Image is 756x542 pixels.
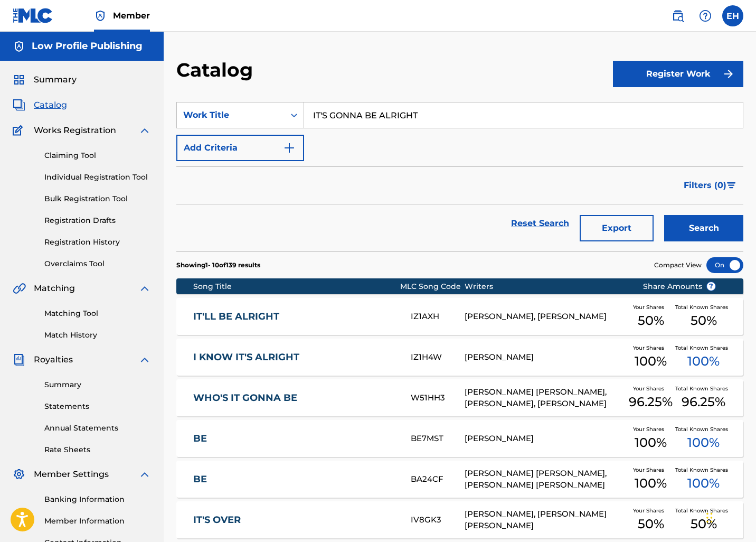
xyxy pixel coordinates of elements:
[675,507,732,515] span: Total Known Shares
[687,474,720,493] span: 100 %
[411,473,465,485] div: BA24CF
[635,474,667,493] span: 100 %
[44,308,151,319] a: Matching Tool
[44,237,151,248] a: Registration History
[13,73,25,86] img: Summary
[675,425,732,433] span: Total Known Shares
[691,311,717,330] span: 50 %
[13,282,26,295] img: Matching
[193,473,396,485] a: BE
[44,379,151,390] a: Summary
[675,344,732,352] span: Total Known Shares
[664,215,743,241] button: Search
[13,40,25,53] img: Accounts
[44,193,151,204] a: Bulk Registration Tool
[44,172,151,183] a: Individual Registration Tool
[283,142,296,154] img: 9d2ae6d4665cec9f34b9.svg
[687,352,720,371] span: 100 %
[138,282,151,295] img: expand
[411,311,465,323] div: IZ1AXH
[176,135,304,161] button: Add Criteria
[13,73,77,86] a: SummarySummary
[643,281,716,292] span: Share Amounts
[633,385,668,393] span: Your Shares
[635,433,667,452] span: 100 %
[193,281,400,292] div: Song Title
[684,179,726,192] span: Filters ( 0 )
[13,8,53,23] img: MLC Logo
[193,392,396,404] a: WHO'S IT GONNA BE
[465,386,626,410] div: [PERSON_NAME] [PERSON_NAME], [PERSON_NAME], [PERSON_NAME]
[13,99,67,111] a: CatalogCatalog
[465,508,626,532] div: [PERSON_NAME], [PERSON_NAME] [PERSON_NAME]
[411,433,465,445] div: BE7MST
[465,468,626,491] div: [PERSON_NAME] [PERSON_NAME], [PERSON_NAME] [PERSON_NAME]
[400,281,465,292] div: MLC Song Code
[691,515,717,534] span: 50 %
[633,466,668,474] span: Your Shares
[633,344,668,352] span: Your Shares
[687,433,720,452] span: 100 %
[506,212,574,235] a: Reset Search
[44,215,151,226] a: Registration Drafts
[138,124,151,137] img: expand
[34,73,77,86] span: Summary
[44,258,151,269] a: Overclaims Tool
[13,353,25,366] img: Royalties
[722,5,743,26] div: User Menu
[726,365,756,450] iframe: Resource Center
[44,150,151,161] a: Claiming Tool
[411,351,465,363] div: IZ1H4W
[727,182,736,189] img: filter
[193,311,396,323] a: IT'LL BE ALRIGHT
[672,10,684,22] img: search
[695,5,716,26] div: Help
[629,393,673,412] span: 96.25 %
[675,385,732,393] span: Total Known Shares
[613,61,743,87] button: Register Work
[411,514,465,526] div: IV8GK3
[176,102,743,251] form: Search Form
[34,99,67,111] span: Catalog
[411,392,465,404] div: W51HH3
[193,433,396,445] a: BE
[465,433,626,445] div: [PERSON_NAME]
[44,444,151,455] a: Rate Sheets
[465,281,626,292] div: Writers
[176,260,260,270] p: Showing 1 - 10 of 139 results
[193,514,396,526] a: IT'S OVER
[722,68,735,80] img: f7272a7cc735f4ea7f67.svg
[707,282,715,291] span: ?
[675,303,732,311] span: Total Known Shares
[34,124,116,137] span: Works Registration
[13,99,25,111] img: Catalog
[13,124,26,137] img: Works Registration
[44,423,151,434] a: Annual Statements
[113,10,150,22] span: Member
[13,468,25,481] img: Member Settings
[32,40,143,52] h5: Low Profile Publishing
[183,109,278,122] div: Work Title
[677,172,743,199] button: Filters (0)
[703,491,756,542] iframe: Chat Widget
[138,468,151,481] img: expand
[667,5,688,26] a: Public Search
[580,215,654,241] button: Export
[465,311,626,323] div: [PERSON_NAME], [PERSON_NAME]
[635,352,667,371] span: 100 %
[638,515,664,534] span: 50 %
[675,466,732,474] span: Total Known Shares
[138,353,151,366] img: expand
[465,351,626,363] div: [PERSON_NAME]
[44,494,151,505] a: Banking Information
[34,468,109,481] span: Member Settings
[44,401,151,412] a: Statements
[633,425,668,433] span: Your Shares
[34,282,75,295] span: Matching
[633,303,668,311] span: Your Shares
[633,507,668,515] span: Your Shares
[706,502,713,534] div: Drag
[94,10,107,22] img: Top Rightsholder
[176,58,258,82] h2: Catalog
